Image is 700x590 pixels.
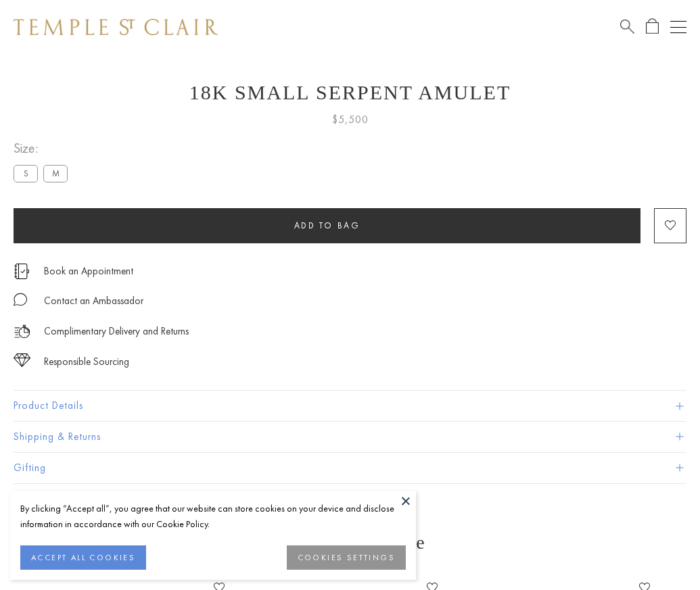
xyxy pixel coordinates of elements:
[20,501,406,532] div: By clicking “Accept all”, you agree that our website can store cookies on your device and disclos...
[620,18,634,35] a: Search
[20,545,146,570] button: ACCEPT ALL COOKIES
[332,111,369,128] span: $5,500
[294,220,360,231] span: Add to bag
[14,422,686,452] button: Shipping & Returns
[646,18,659,35] a: Open Shopping Bag
[14,165,38,182] label: S
[44,264,133,278] a: Book an Appointment
[43,165,68,182] label: M
[14,264,30,279] img: icon_appointment.svg
[670,19,686,35] button: Open navigation
[287,545,406,570] button: COOKIES SETTINGS
[14,137,73,159] span: Size:
[14,81,686,104] h1: 18K Small Serpent Amulet
[14,19,218,35] img: Temple St. Clair
[14,208,640,243] button: Add to bag
[14,453,686,483] button: Gifting
[44,293,143,310] div: Contact an Ambassador
[44,353,129,370] div: Responsible Sourcing
[14,293,27,306] img: MessageIcon-01_2.svg
[14,391,686,421] button: Product Details
[14,353,30,367] img: icon_sourcing.svg
[14,323,30,340] img: icon_delivery.svg
[44,323,189,340] p: Complimentary Delivery and Returns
